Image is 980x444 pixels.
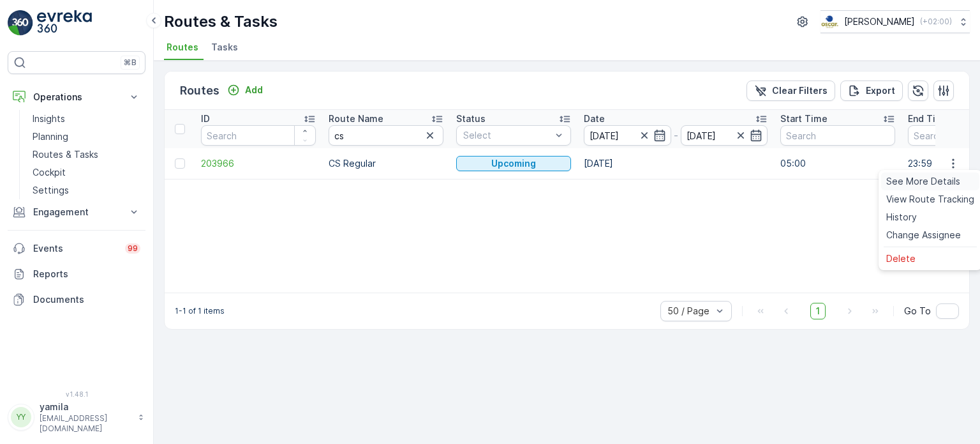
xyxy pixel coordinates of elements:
[886,211,917,224] span: History
[886,175,960,188] span: See More Details
[491,157,536,170] p: Upcoming
[920,17,952,27] p: ( +02:00 )
[8,261,145,287] a: Reports
[33,242,117,255] p: Events
[322,148,450,179] td: CS Regular
[27,110,145,128] a: Insights
[40,413,131,434] p: [EMAIL_ADDRESS][DOMAIN_NAME]
[33,293,140,306] p: Documents
[8,401,145,434] button: YYyamila[EMAIL_ADDRESS][DOMAIN_NAME]
[840,80,903,101] button: Export
[820,10,970,33] button: [PERSON_NAME](+02:00)
[27,181,145,199] a: Settings
[128,243,138,254] p: 99
[175,306,225,316] p: 1-1 of 1 items
[780,125,895,146] input: Search
[820,15,839,29] img: basis-logo_rgb2x.png
[33,166,66,179] p: Cockpit
[681,125,768,146] input: dd/mm/yyyy
[866,84,895,97] p: Export
[463,129,551,142] p: Select
[774,148,902,179] td: 05:00
[201,157,316,170] a: 203966
[456,156,571,171] button: Upcoming
[33,268,140,280] p: Reports
[33,130,68,143] p: Planning
[8,84,145,110] button: Operations
[8,199,145,225] button: Engagement
[40,401,131,413] p: yamila
[8,236,145,261] a: Events99
[329,112,383,125] p: Route Name
[27,164,145,181] a: Cockpit
[211,41,238,54] span: Tasks
[886,252,916,265] span: Delete
[33,206,120,218] p: Engagement
[180,82,219,100] p: Routes
[844,15,915,28] p: [PERSON_NAME]
[772,84,828,97] p: Clear Filters
[27,128,145,146] a: Planning
[577,148,774,179] td: [DATE]
[33,184,69,197] p: Settings
[8,287,145,312] a: Documents
[222,82,268,98] button: Add
[886,229,961,241] span: Change Assignee
[33,148,98,161] p: Routes & Tasks
[329,125,443,146] input: Search
[584,125,671,146] input: dd/mm/yyyy
[201,112,210,125] p: ID
[881,172,979,190] a: See More Details
[33,112,65,125] p: Insights
[881,190,979,208] a: View Route Tracking
[674,128,678,143] p: -
[8,10,33,36] img: logo
[37,10,92,36] img: logo_light-DOdMpM7g.png
[27,146,145,164] a: Routes & Tasks
[175,158,185,169] div: Toggle Row Selected
[780,112,828,125] p: Start Time
[33,91,120,103] p: Operations
[904,305,931,318] span: Go To
[245,84,263,96] p: Add
[584,112,605,125] p: Date
[8,390,145,398] span: v 1.48.1
[164,11,278,32] p: Routes & Tasks
[124,57,137,68] p: ⌘B
[886,193,974,206] span: View Route Tracking
[201,125,316,146] input: Search
[167,41,198,54] span: Routes
[908,112,949,125] p: End Time
[456,112,486,125] p: Status
[746,80,835,101] button: Clear Filters
[11,407,31,427] div: YY
[810,303,826,319] span: 1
